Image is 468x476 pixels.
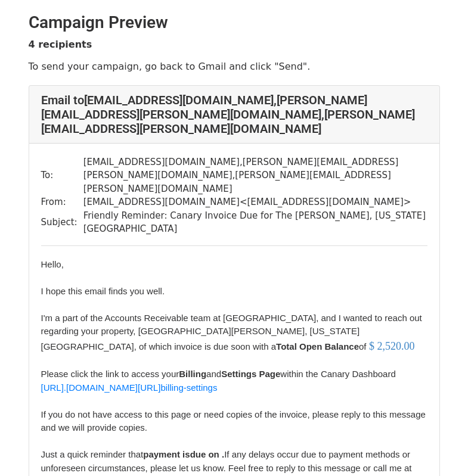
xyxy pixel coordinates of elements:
[221,369,280,379] b: Settings Page
[41,313,422,351] font: I'm a part of the Accounts Receivable team at [GEOGRAPHIC_DATA], and I wanted to reach out regard...
[41,369,396,379] span: Please click the link to access your and within the Canary Dashboard
[83,195,427,209] td: [EMAIL_ADDRESS][DOMAIN_NAME] < [EMAIL_ADDRESS][DOMAIN_NAME] >
[179,369,206,379] b: Billing
[190,449,219,459] span: due on
[41,382,218,393] a: [URL].[DOMAIN_NAME][URL]billing-settings
[41,195,83,209] td: From:
[222,449,224,459] b: .
[41,209,83,236] td: Subject:
[41,93,427,136] h4: Email to [EMAIL_ADDRESS][DOMAIN_NAME] , [PERSON_NAME][EMAIL_ADDRESS][PERSON_NAME][DOMAIN_NAME] , ...
[29,60,440,73] p: To send your campaign, go back to Gmail and click "Send".
[41,259,64,269] span: Hello,
[83,155,427,196] td: [EMAIL_ADDRESS][DOMAIN_NAME] , [PERSON_NAME][EMAIL_ADDRESS][PERSON_NAME][DOMAIN_NAME] , [PERSON_N...
[29,13,440,33] h2: Campaign Preview
[41,286,165,296] span: I hope this email finds you well.
[29,39,92,50] strong: 4 recipients
[41,155,83,196] td: To:
[369,340,415,352] font: $ 2,520.00
[41,409,426,433] span: If you do not have access to this page or need copies of the invoice, please reply to this messag...
[143,449,222,459] b: payment is
[276,341,359,351] b: Total Open Balance
[83,209,427,236] td: Friendly Reminder: Canary Invoice Due for The [PERSON_NAME], [US_STATE][GEOGRAPHIC_DATA]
